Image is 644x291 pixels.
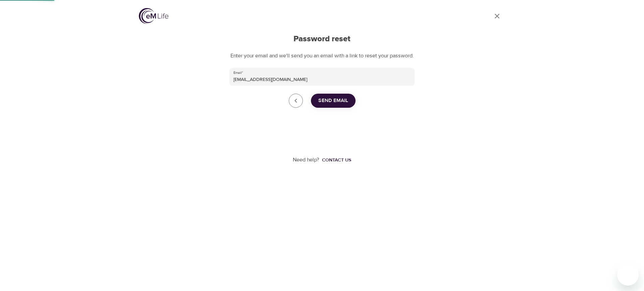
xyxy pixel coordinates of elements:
[617,264,639,286] iframe: Button to launch messaging window
[293,156,319,164] p: Need help?
[139,8,168,24] img: logo
[311,94,356,108] button: Send Email
[489,8,505,24] a: close
[318,96,348,105] span: Send Email
[322,157,351,163] div: Contact us
[289,94,303,108] a: close
[229,34,415,44] h2: Password reset
[319,157,351,163] a: Contact us
[229,52,415,60] p: Enter your email and we'll send you an email with a link to reset your password.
